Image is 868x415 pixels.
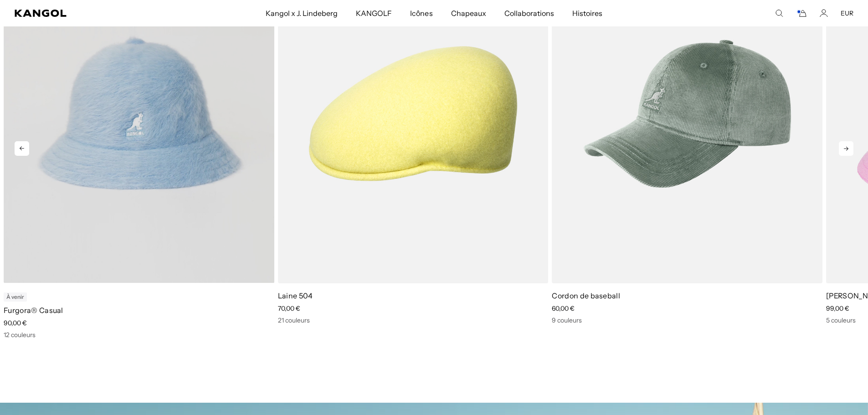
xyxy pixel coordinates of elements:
[4,331,36,339] font: 12 couleurs
[796,9,807,17] button: Panier
[504,9,554,18] font: Collaborations
[572,9,602,18] font: Histoires
[826,316,856,324] font: 5 couleurs
[15,10,176,17] a: Kangol
[552,304,575,313] font: 60,00 €
[4,319,27,327] font: 90,00 €
[4,306,63,315] font: Furgora® Casual
[278,304,300,313] font: 70,00 €
[6,293,24,300] font: À venir
[552,291,620,300] font: Cordon de baseball
[266,9,338,18] font: Kangol x J. Lindeberg
[820,9,828,17] a: Compte
[775,9,783,17] summary: Rechercher ici
[278,316,310,324] font: 21 couleurs
[278,291,313,300] font: Laine 504
[410,9,432,18] font: Icônes
[841,9,853,17] button: EUR
[356,9,392,18] font: KANGOLF
[552,316,582,324] font: 9 couleurs
[826,304,849,313] font: 99,00 €
[451,9,486,18] font: Chapeaux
